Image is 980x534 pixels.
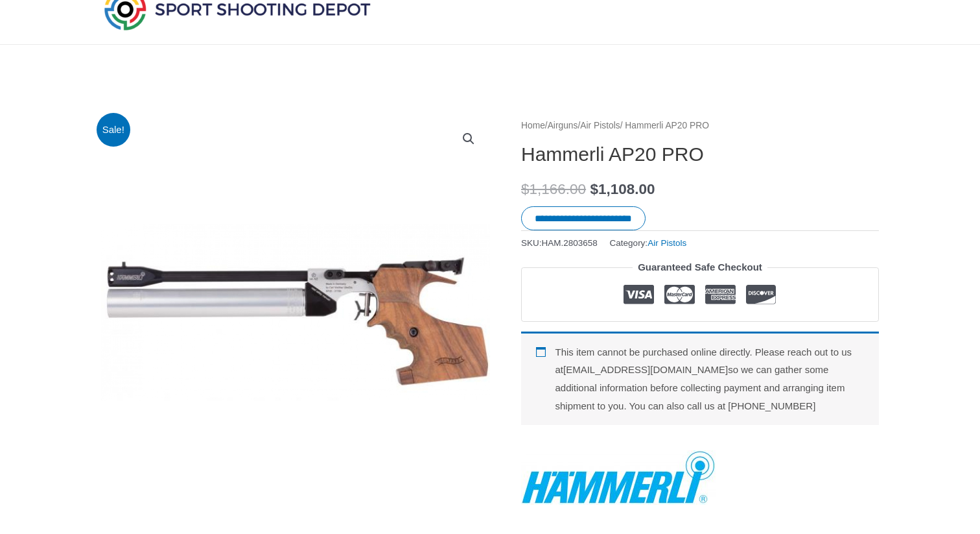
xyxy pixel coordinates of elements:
[610,235,687,251] span: Category:
[580,121,620,130] a: Air Pistols
[521,235,598,251] span: SKU:
[101,117,490,507] img: Hammerli AP20 PRO
[521,425,879,441] iframe: Customer reviews powered by Trustpilot
[97,113,131,147] span: Sale!
[521,450,716,505] a: Hämmerli
[633,258,767,276] legend: Guaranteed Safe Checkout
[590,181,655,197] bdi: 1,108.00
[548,121,578,130] a: Airguns
[521,181,530,197] span: $
[521,181,586,197] bdi: 1,166.00
[521,121,545,130] a: Home
[457,127,480,151] a: View full-screen image gallery
[521,143,879,166] h1: Hammerli AP20 PRO
[542,238,598,248] span: HAM.2803658
[521,332,879,425] div: This item cannot be purchased online directly. Please reach out to us at [EMAIL_ADDRESS][DOMAIN_N...
[647,238,686,248] a: Air Pistols
[590,181,598,197] span: $
[521,117,879,134] nav: Breadcrumb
